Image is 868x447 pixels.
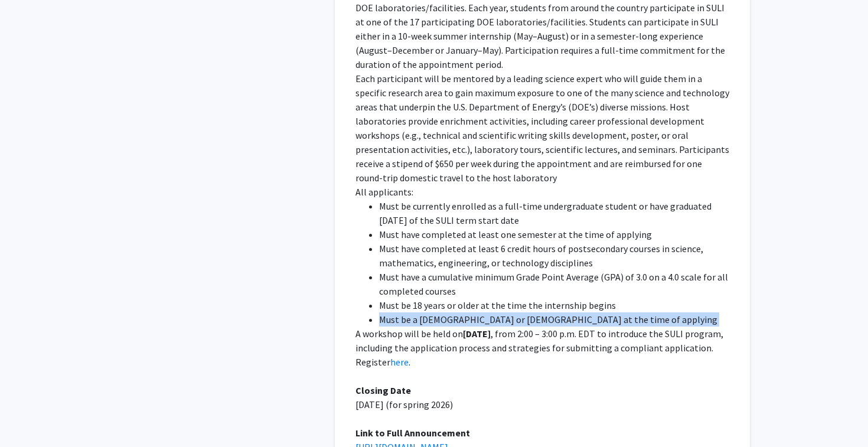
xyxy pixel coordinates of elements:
strong: Closing Date [355,384,411,396]
p: A workshop will be held on , from 2:00 – 3:00 p.m. EDT to introduce the SULI program, including t... [355,327,729,369]
a: here [390,356,409,368]
iframe: Chat [9,394,50,438]
strong: Link to Full Announcement [355,427,470,439]
p: [DATE] (for spring 2026) [355,397,729,412]
li: Must have completed at least one semester at the time of applying [379,227,729,242]
p: Each participant will be mentored by a leading science expert who will guide them in a specific r... [355,71,729,185]
p: All applicants: [355,185,729,199]
strong: [DATE] [463,328,491,340]
li: Must be currently enrolled as a full-time undergraduate student or have graduated [DATE] of the S... [379,199,729,227]
li: Must have a cumulative minimum Grade Point Average (GPA) of 3.0 on a 4.0 scale for all completed ... [379,270,729,298]
li: Must have completed at least 6 credit hours of postsecondary courses in science, mathematics, eng... [379,242,729,270]
li: Must be 18 years or older at the time the internship begins [379,298,729,312]
li: Must be a [DEMOGRAPHIC_DATA] or [DEMOGRAPHIC_DATA] at the time of applying [379,312,729,327]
